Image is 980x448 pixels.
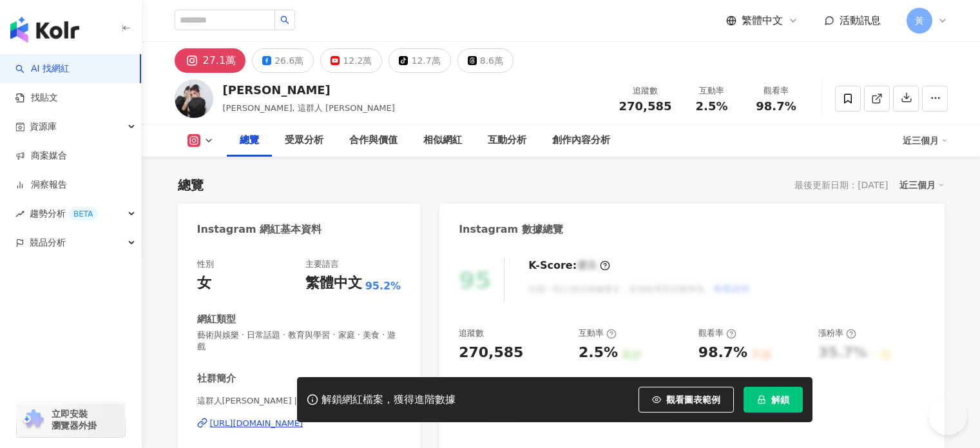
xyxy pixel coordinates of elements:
a: [URL][DOMAIN_NAME] [197,418,401,429]
div: 女 [197,273,211,293]
span: search [280,15,289,24]
span: rise [15,209,24,219]
span: 藝術與娛樂 · 日常話題 · 教育與學習 · 家庭 · 美食 · 遊戲 [197,329,401,353]
img: logo [10,17,79,43]
div: 創作內容分析 [552,133,610,148]
div: 網紅類型 [197,313,236,326]
img: KOL Avatar [175,79,213,118]
button: 12.7萬 [389,48,450,73]
div: 26.6萬 [274,52,303,70]
span: 競品分析 [30,228,66,257]
div: 2.5% [579,343,618,363]
button: 26.6萬 [252,48,314,73]
div: [URL][DOMAIN_NAME] [210,418,303,429]
div: 社群簡介 [197,372,236,385]
button: 解鎖 [744,387,803,413]
div: Instagram 數據總覽 [459,222,563,237]
div: 合作與價值 [349,133,398,148]
div: 近三個月 [899,177,945,193]
span: 解鎖 [771,394,789,405]
div: 受眾分析 [285,133,323,148]
div: BETA [68,208,98,220]
div: 總覽 [240,133,259,148]
span: 資源庫 [30,112,57,141]
div: 270,585 [459,343,523,363]
div: 互動率 [579,327,617,339]
span: 95.2% [365,279,401,293]
span: 黃 [915,14,924,28]
div: 繁體中文 [305,273,362,293]
a: 洞察報告 [15,179,67,191]
span: 270,585 [619,99,672,113]
img: chrome extension [21,409,46,430]
div: 性別 [197,258,214,270]
a: chrome extension立即安裝 瀏覽器外掛 [17,402,125,437]
div: 漲粉率 [818,327,856,339]
span: 活動訊息 [840,14,881,26]
div: [PERSON_NAME] [223,82,395,98]
div: 追蹤數 [619,84,672,97]
span: [PERSON_NAME], 這群人 [PERSON_NAME] [223,103,395,113]
div: 觀看率 [752,84,801,97]
div: 最後更新日期：[DATE] [794,180,888,190]
div: 互動率 [687,84,736,97]
div: 觀看率 [698,327,736,339]
a: 找貼文 [15,92,58,104]
span: 2.5% [696,100,728,113]
div: 近三個月 [903,130,948,151]
div: K-Score : [528,258,610,273]
span: 立即安裝 瀏覽器外掛 [52,408,97,431]
button: 12.2萬 [320,48,382,73]
span: 98.7% [756,100,796,113]
span: 趨勢分析 [30,199,98,228]
div: 互動分析 [488,133,526,148]
div: 8.6萬 [480,52,503,70]
div: 12.2萬 [343,52,372,70]
button: 27.1萬 [175,48,246,73]
div: 27.1萬 [203,52,236,70]
div: 12.7萬 [411,52,440,70]
div: 總覽 [178,176,204,194]
button: 8.6萬 [457,48,514,73]
span: 觀看圖表範例 [666,394,720,405]
div: 主要語言 [305,258,339,270]
div: 解鎖網紅檔案，獲得進階數據 [322,393,456,407]
div: 98.7% [698,343,747,363]
button: 觀看圖表範例 [639,387,734,413]
span: 繁體中文 [742,14,783,28]
div: 相似網紅 [423,133,462,148]
a: searchAI 找網紅 [15,63,70,75]
div: Instagram 網紅基本資料 [197,222,322,237]
span: lock [757,395,766,404]
a: 商案媒合 [15,150,67,162]
div: 追蹤數 [459,327,484,339]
